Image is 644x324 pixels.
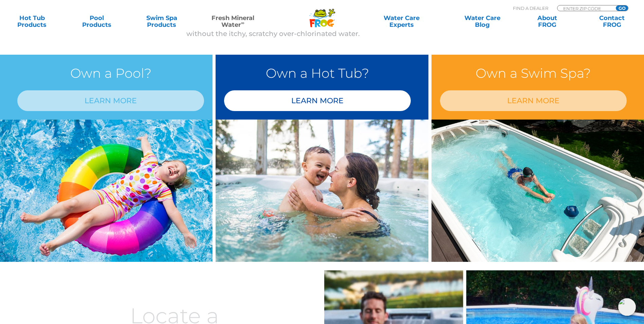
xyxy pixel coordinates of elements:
a: Water CareBlog [457,15,508,28]
a: AboutFROG [522,15,572,28]
a: PoolProducts [72,15,122,28]
img: openIcon [618,298,636,316]
a: Water CareExperts [361,15,443,28]
h3: Own a Swim Spa? [440,63,627,84]
a: LEARN MORE [224,90,411,111]
h3: Own a Pool? [17,63,204,84]
a: Hot TubProducts [7,15,57,28]
sup: ∞ [241,20,244,25]
p: Find A Dealer [513,5,548,11]
img: min-water-image-3 [431,120,644,262]
a: Fresh MineralWater∞ [201,15,264,28]
img: min-water-img-right [216,120,428,262]
a: LEARN MORE [440,90,627,111]
h3: Own a Hot Tub? [224,63,411,84]
a: Swim SpaProducts [136,15,187,28]
a: LEARN MORE [17,90,204,111]
a: ContactFROG [587,15,637,28]
input: Zip Code Form [563,5,608,11]
input: GO [616,5,628,11]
